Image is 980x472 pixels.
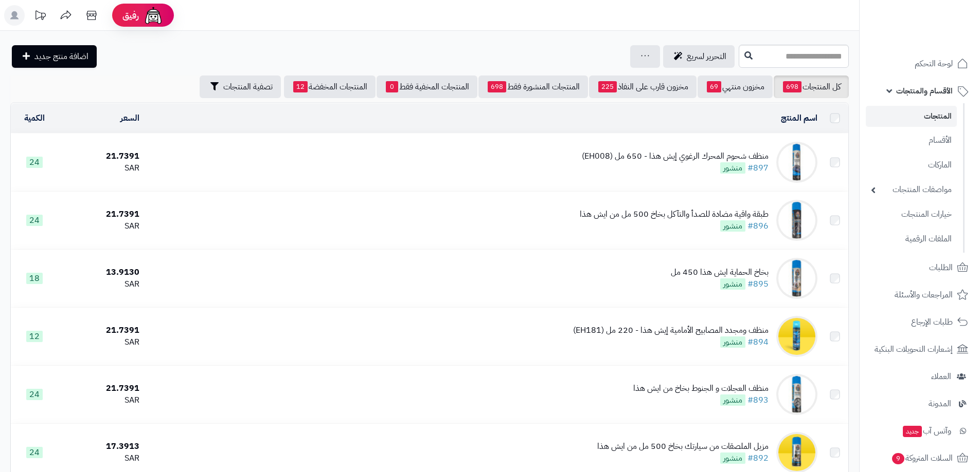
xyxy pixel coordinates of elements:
[24,112,45,124] a: الكمية
[62,336,139,348] div: SAR
[783,81,801,92] span: 698
[866,154,957,176] a: الماركات
[866,228,957,250] a: الملفات الرقمية
[377,75,477,98] a: المنتجات المخفية فقط0
[866,446,974,470] a: السلات المتروكة9
[895,288,953,302] span: المراجعات والأسئلة
[776,258,817,299] img: بخاخ الحماية ايش هذا 450 مل
[866,179,957,201] a: مواصفات المنتجات
[386,81,398,92] span: 0
[122,9,139,22] span: رفيق
[866,129,957,152] a: الأقسام
[903,426,922,437] span: جديد
[747,452,769,464] a: #892
[720,336,745,348] span: منشور
[598,81,617,92] span: 225
[223,81,273,93] span: تصفية المنتجات
[200,75,281,98] button: تصفية المنتجات
[27,5,53,28] a: تحديثات المنصة
[62,220,139,232] div: SAR
[915,56,953,71] span: لوحة التحكم
[929,397,951,411] span: المدونة
[633,383,769,394] div: منظف العجلات و الجنوط بخاخ من ايش هذا
[62,150,139,162] div: 21.7391
[707,81,721,92] span: 69
[12,45,97,68] a: اضافة منتج جديد
[293,81,308,92] span: 12
[776,200,817,241] img: طبقة واقية مضادة للصدأ والتآكل بخاخ 500 مل من ايش هذا
[597,441,769,452] div: مزيل الملصقات من سيارتك بخاخ 500 مل من ايش هذا
[911,315,953,329] span: طلبات الإرجاع
[866,282,974,307] a: المراجعات والأسئلة
[776,142,817,183] img: منظف شحوم المحرك الرغوي إيش هذا - 650 مل (EH008)
[62,162,139,174] div: SAR
[747,278,769,290] a: #895
[747,220,769,232] a: #896
[26,389,43,400] span: 24
[866,106,957,127] a: المنتجات
[488,81,506,92] span: 698
[62,267,139,278] div: 13.9130
[62,383,139,394] div: 21.7391
[26,331,43,342] span: 12
[573,325,769,336] div: منظف ومجدد المصابيح الأمامية إيش هذا - 220 مل (EH181)
[866,310,974,334] a: طلبات الإرجاع
[866,364,974,389] a: العملاء
[143,5,164,26] img: ai-face.png
[720,278,745,290] span: منشور
[478,75,588,98] a: المنتجات المنشورة فقط698
[747,336,769,348] a: #894
[687,50,726,63] span: التحرير لسريع
[582,150,769,162] div: منظف شحوم المحرك الرغوي إيش هذا - 650 مل (EH008)
[62,209,139,220] div: 21.7391
[866,51,974,76] a: لوحة التحكم
[663,45,735,68] a: التحرير لسريع
[747,394,769,406] a: #893
[866,203,957,225] a: خيارات المنتجات
[747,162,769,174] a: #897
[698,75,773,98] a: مخزون منتهي69
[26,447,43,458] span: 24
[62,441,139,452] div: 17.3913
[902,424,951,438] span: وآتس آب
[720,452,745,464] span: منشور
[896,84,953,98] span: الأقسام والمنتجات
[26,215,43,226] span: 24
[589,75,697,98] a: مخزون قارب على النفاذ225
[866,337,974,362] a: إشعارات التحويلات البنكية
[62,452,139,464] div: SAR
[580,209,769,220] div: طبقة واقية مضادة للصدأ والتآكل بخاخ 500 مل من ايش هذا
[671,267,769,278] div: بخاخ الحماية ايش هذا 450 مل
[875,342,953,356] span: إشعارات التحويلات البنكية
[120,112,139,124] a: السعر
[720,394,745,406] span: منشور
[720,220,745,232] span: منشور
[26,157,43,168] span: 24
[774,75,849,98] a: كل المنتجات698
[62,278,139,290] div: SAR
[62,325,139,336] div: 21.7391
[34,50,88,63] span: اضافة منتج جديد
[929,260,953,275] span: الطلبات
[781,112,817,124] a: اسم المنتج
[866,391,974,416] a: المدونة
[284,75,376,98] a: المنتجات المخفضة12
[866,255,974,280] a: الطلبات
[891,451,953,465] span: السلات المتروكة
[776,374,817,415] img: منظف العجلات و الجنوط بخاخ من ايش هذا
[26,273,43,284] span: 18
[720,162,745,174] span: منشور
[866,419,974,443] a: وآتس آبجديد
[62,394,139,406] div: SAR
[892,453,904,464] span: 9
[931,369,951,384] span: العملاء
[776,316,817,357] img: منظف ومجدد المصابيح الأمامية إيش هذا - 220 مل (EH181)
